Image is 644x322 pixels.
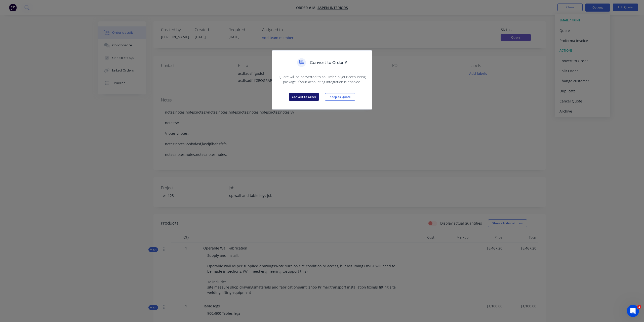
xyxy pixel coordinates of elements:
[325,93,355,101] button: Keep as Quote
[278,75,366,85] span: Quote will be converted to an Order in your accounting package, if your accounting integration is...
[627,305,639,317] iframe: Intercom live chat
[289,93,319,101] button: Convert to Order
[637,305,641,309] span: 1
[310,60,347,66] h5: Convert to Order ?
